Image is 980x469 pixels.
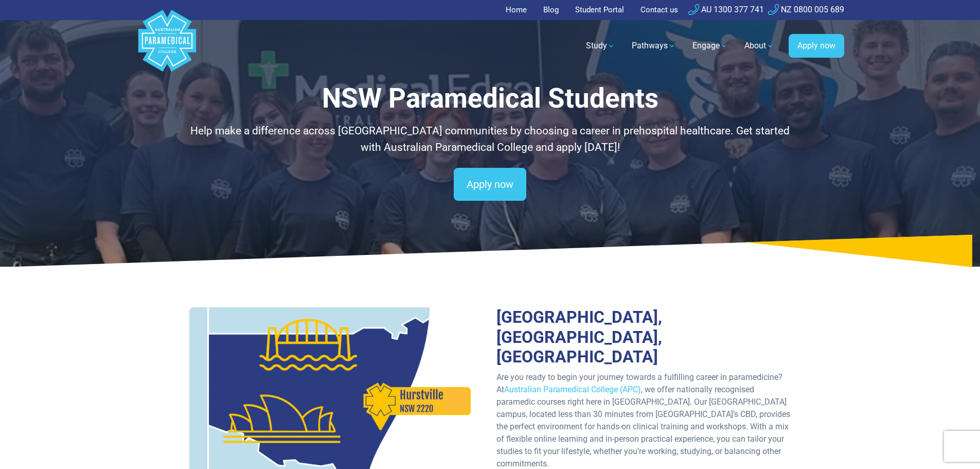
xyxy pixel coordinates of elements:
[454,168,526,201] a: Apply now
[189,123,791,155] p: Help make a difference across [GEOGRAPHIC_DATA] communities by choosing a career in prehospital h...
[626,31,682,60] a: Pathways
[738,31,780,60] a: About
[686,31,734,60] a: Engage
[136,20,198,72] a: Australian Paramedical College
[189,82,791,115] h1: NSW Paramedical Students
[688,5,764,14] a: AU 1300 377 741
[768,5,844,14] a: NZ 0800 005 689
[496,307,791,367] h2: [GEOGRAPHIC_DATA], [GEOGRAPHIC_DATA], [GEOGRAPHIC_DATA]
[504,385,641,394] a: Australian Paramedical College (APC)
[580,31,621,60] a: Study
[789,34,844,58] a: Apply now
